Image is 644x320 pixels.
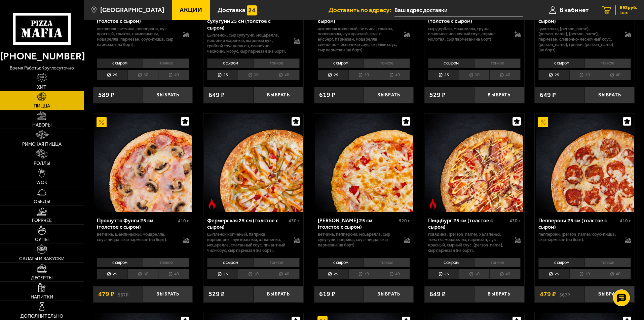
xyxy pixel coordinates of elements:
span: 1 шт. [620,11,637,15]
li: тонкое [474,58,521,68]
span: Десерты [31,276,52,280]
li: тонкое [253,58,300,68]
li: с сыром [538,258,584,267]
li: с сыром [538,58,584,68]
span: 410 г [620,218,631,224]
img: Острое блюдо [207,199,217,209]
a: Острое блюдоФермерская 25 см (толстое с сыром) [203,114,303,212]
li: 25 [428,269,459,279]
li: с сыром [318,258,364,267]
li: 40 [489,269,520,279]
p: цыпленок, ветчина, пепперони, лук красный, томаты, шампиньоны, моцарелла, пармезан, соус-пицца, с... [97,26,177,48]
span: Роллы [34,161,50,166]
div: Грибная с цыплёнком и сулугуни 25 см (толстое с сыром) [207,11,287,31]
a: Острое блюдоПиццбург 25 см (толстое с сыром) [424,114,524,212]
button: Выбрать [474,286,524,303]
img: Фермерская 25 см (толстое с сыром) [204,114,302,212]
div: Прошутто Фунги 25 см (толстое с сыром) [97,217,177,230]
li: 25 [97,70,127,80]
span: Напитки [31,295,53,300]
li: 40 [379,269,410,279]
li: 30 [348,269,379,279]
span: 410 г [178,218,189,224]
img: Акционный [538,117,548,127]
button: Выбрать [254,286,303,303]
li: 25 [318,70,348,80]
li: 30 [238,70,268,80]
li: с сыром [97,58,143,68]
li: тонкое [584,258,631,267]
li: с сыром [97,258,143,267]
span: 589 ₽ [98,92,114,98]
li: с сыром [207,58,253,68]
img: Акционный [97,117,107,127]
li: 25 [428,70,459,80]
span: 649 ₽ [540,92,556,98]
span: 529 ₽ [429,92,446,98]
div: [PERSON_NAME] 25 см (толстое с сыром) [318,217,397,230]
span: Доставить по адресу: [329,7,394,13]
p: сыр дорблю, моцарелла, груша, сливочно-чесночный соус, корица молотая, сыр пармезан (на борт). [428,26,508,42]
span: [GEOGRAPHIC_DATA] [100,7,164,13]
button: Выбрать [254,87,303,103]
li: 25 [318,269,348,279]
span: Обеды [34,199,50,204]
img: Прошутто Формаджио 25 см (толстое с сыром) [315,114,413,212]
span: Акции [180,7,202,13]
li: 40 [489,70,520,80]
a: АкционныйПрошутто Фунги 25 см (толстое с сыром) [93,114,193,212]
span: 520 г [399,218,410,224]
span: Наборы [32,123,51,128]
span: 479 ₽ [540,291,556,298]
span: Дополнительно [20,314,63,319]
li: 40 [269,70,300,80]
span: WOK [36,180,47,185]
li: 40 [379,70,410,80]
li: с сыром [207,258,253,267]
span: Салаты и закуски [19,257,65,261]
li: 30 [348,70,379,80]
li: с сыром [318,58,364,68]
img: Острое блюдо [428,199,438,209]
span: 619 ₽ [319,291,335,298]
button: Выбрать [364,87,414,103]
li: 30 [569,70,600,80]
li: 30 [127,269,158,279]
li: 25 [97,269,127,279]
li: 25 [538,269,569,279]
li: тонкое [474,258,521,267]
span: 529 ₽ [209,291,225,298]
p: цыпленок копченый, ветчина, томаты, корнишоны, лук красный, салат айсберг, пармезан, моцарелла, с... [318,26,397,53]
li: 40 [600,269,631,279]
p: ветчина, шампиньоны, моцарелла, соус-пицца, сыр пармезан (на борт). [97,232,177,242]
li: тонкое [143,258,189,267]
li: 30 [459,70,489,80]
img: Прошутто Фунги 25 см (толстое с сыром) [94,114,192,212]
li: 40 [269,269,300,279]
p: цыпленок копченый, паприка, корнишоны, лук красный, халапеньо, моцарелла, сметанный соус, пикантн... [207,232,287,253]
li: 40 [158,269,189,279]
li: 40 [600,70,631,80]
span: 619 ₽ [319,92,335,98]
span: Хит [37,85,46,90]
span: 430 г [289,218,300,224]
li: 25 [207,70,238,80]
li: тонкое [253,258,300,267]
span: 649 ₽ [429,291,446,298]
span: Римская пицца [22,142,62,147]
li: тонкое [143,58,189,68]
li: 30 [127,70,158,80]
button: Выбрать [143,286,193,303]
a: Прошутто Формаджио 25 см (толстое с сыром) [314,114,414,212]
p: цыпленок, сыр сулугуни, моцарелла, вешенки жареные, жареный лук, грибной соус Жюльен, сливочно-че... [207,33,287,54]
p: цыпленок, [PERSON_NAME], [PERSON_NAME], [PERSON_NAME], пармезан, сливочно-чесночный соус, [PERSON... [538,26,618,53]
button: Выбрать [364,286,414,303]
s: 567 ₽ [559,291,570,298]
span: 649 ₽ [209,92,225,98]
div: Пепперони 25 см (толстое с сыром) [538,217,618,230]
li: тонкое [364,58,410,68]
li: 30 [238,269,268,279]
button: Выбрать [585,87,635,103]
input: Ваш адрес доставки [394,4,523,16]
span: В кабинет [560,7,589,13]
